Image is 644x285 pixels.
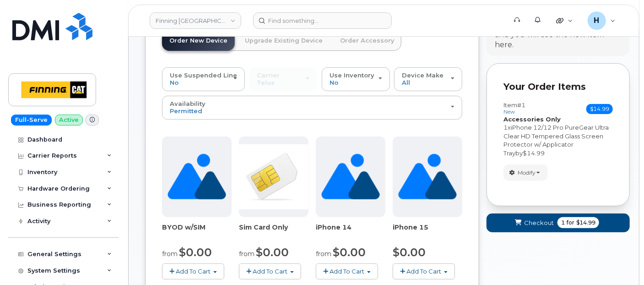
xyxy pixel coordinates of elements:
[398,137,456,217] img: no_image_found-2caef05468ed5679b831cfe6fc140e25e0c280774317ffc20a367ab7fd17291e.png
[330,79,338,86] span: No
[503,109,515,115] small: new
[162,263,224,280] button: Add To Cart
[517,101,525,109] span: #1
[322,67,390,91] button: Use Inventory No
[162,31,235,51] a: Order New Device
[162,250,178,258] small: from
[239,223,308,241] div: Sim Card Only
[581,11,622,30] div: hakaur@dminc.com
[170,79,179,86] span: No
[316,223,385,241] div: iPhone 14
[393,246,426,259] span: $0.00
[407,268,442,275] span: Add To Cart
[253,12,392,29] input: Find something...
[168,137,226,217] img: no_image_found-2caef05468ed5679b831cfe6fc140e25e0c280774317ffc20a367ab7fd17291e.png
[162,223,232,241] div: BYOD w/SIM
[503,124,609,157] span: iPhone 12/12 Pro PureGear Ultra Clear HD Tempered Glass Screen Protector w/ Applicator Tray
[402,71,444,79] span: Device Make
[524,219,554,227] span: Checkout
[176,268,211,275] span: Add To Cart
[565,219,576,227] span: for
[394,67,462,91] button: Device Make All
[561,219,565,227] span: 1
[330,71,374,79] span: Use Inventory
[321,137,379,217] img: no_image_found-2caef05468ed5679b831cfe6fc140e25e0c280774317ffc20a367ab7fd17291e.png
[393,263,455,280] button: Add To Cart
[170,71,237,79] span: Use Suspended Line
[518,169,536,177] span: Modify
[586,104,613,114] span: $14.99
[239,144,308,210] img: ______________2020-08-11___23.11.32.png
[170,107,202,115] span: Permitted
[393,223,462,241] div: iPhone 15
[330,268,365,275] span: Add To Cart
[238,31,330,51] a: Upgrade Existing Device
[576,219,595,227] span: $14.99
[150,12,241,29] a: Finning Canada
[162,96,462,120] button: Availability Permitted
[333,246,366,259] span: $0.00
[503,80,613,93] p: Your Order Items
[170,100,206,107] span: Availability
[523,149,545,157] span: $14.99
[550,11,579,30] div: Quicklinks
[487,214,630,232] button: Checkout 1 for $14.99
[256,246,289,259] span: $0.00
[503,123,613,157] div: x by
[503,164,548,181] button: Modify
[402,79,410,86] span: All
[503,124,508,131] span: 1
[179,246,212,259] span: $0.00
[503,115,561,123] strong: Accessories Only
[162,67,245,91] button: Use Suspended Line No
[594,15,600,26] span: H
[503,102,525,115] h3: Item
[239,263,301,280] button: Add To Cart
[253,268,288,275] span: Add To Cart
[316,263,378,280] button: Add To Cart
[333,31,401,51] a: Order Accessory
[239,250,254,258] small: from
[316,250,331,258] small: from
